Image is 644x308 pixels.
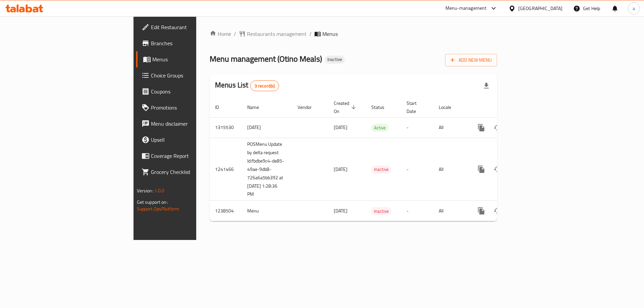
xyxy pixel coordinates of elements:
[250,80,279,91] div: Total records count
[371,124,388,132] span: Active
[215,103,228,111] span: ID
[334,165,347,174] span: [DATE]
[210,97,543,222] table: enhanced table
[136,148,241,164] a: Coverage Report
[137,186,153,195] span: Version:
[247,103,268,111] span: Name
[445,54,497,66] button: Add New Menu
[445,4,487,12] div: Menu-management
[309,30,312,38] li: /
[136,164,241,180] a: Grocery Checklist
[136,116,241,132] a: Menu disclaimer
[210,30,497,38] nav: breadcrumb
[151,87,236,96] span: Coupons
[401,201,433,221] td: -
[136,83,241,100] a: Coupons
[433,201,468,221] td: All
[298,103,320,111] span: Vendor
[371,124,388,132] div: Active
[137,198,168,206] span: Get support on:
[239,30,307,38] a: Restaurants management
[439,103,460,111] span: Locale
[151,120,236,128] span: Menu disclaimer
[215,80,279,91] h2: Menus List
[473,161,489,177] button: more
[136,132,241,148] a: Upsell
[473,120,489,136] button: more
[334,206,347,215] span: [DATE]
[242,201,292,221] td: Menu
[151,23,236,31] span: Edit Restaurant
[136,67,241,83] a: Choice Groups
[151,136,236,144] span: Upsell
[633,5,635,12] span: a
[334,99,358,115] span: Created On
[478,78,494,94] div: Export file
[151,152,236,160] span: Coverage Report
[325,56,345,64] div: Inactive
[334,123,347,132] span: [DATE]
[136,35,241,51] a: Branches
[401,117,433,138] td: -
[322,30,338,38] span: Menus
[242,138,292,201] td: POSMenu Update by delta request Id:fbdbe9c4-de85-49ae-9db8-726a6a5bb392 at [DATE] 1:28:36 PM
[450,56,492,64] span: Add New Menu
[433,138,468,201] td: All
[489,161,505,177] button: Change Status
[136,51,241,67] a: Menus
[154,186,165,195] span: 1.0.0
[489,203,505,219] button: Change Status
[151,168,236,176] span: Grocery Checklist
[473,203,489,219] button: more
[371,103,393,111] span: Status
[401,138,433,201] td: -
[151,39,236,47] span: Branches
[468,97,543,118] th: Actions
[137,204,179,213] a: Support.OpsPlatform
[136,100,241,116] a: Promotions
[136,19,241,35] a: Edit Restaurant
[518,5,562,12] div: [GEOGRAPHIC_DATA]
[325,57,345,62] span: Inactive
[371,166,391,173] span: Inactive
[247,30,307,38] span: Restaurants management
[151,104,236,112] span: Promotions
[210,51,322,66] span: Menu management ( Otino Meals )
[371,207,391,215] span: Inactive
[433,117,468,138] td: All
[251,83,279,89] span: 3 record(s)
[151,71,236,79] span: Choice Groups
[407,99,425,115] span: Start Date
[152,55,236,63] span: Menus
[242,117,292,138] td: [DATE]
[489,120,505,136] button: Change Status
